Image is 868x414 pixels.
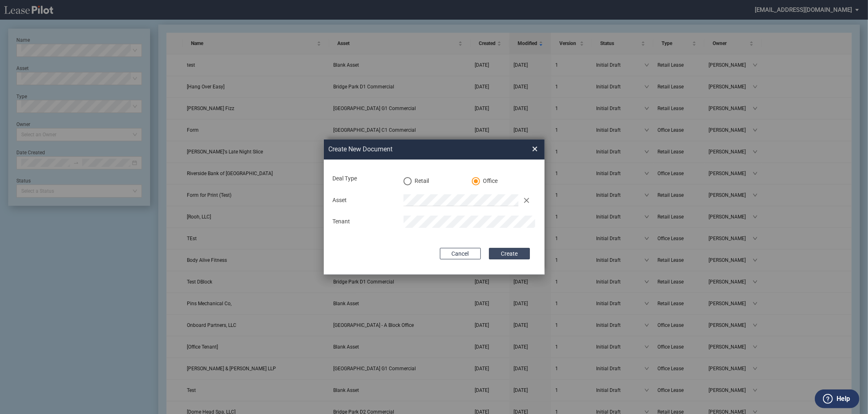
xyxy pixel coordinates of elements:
[472,177,540,185] md-radio-button: Office
[328,196,399,205] div: Asset
[440,248,481,259] button: Cancel
[404,177,472,185] md-radio-button: Retail
[328,175,399,183] div: Deal Type
[837,394,850,404] label: Help
[328,218,399,226] div: Tenant
[324,139,545,274] md-dialog: Create New ...
[489,248,530,259] button: Create
[532,143,538,156] span: ×
[329,145,503,154] h2: Create New Document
